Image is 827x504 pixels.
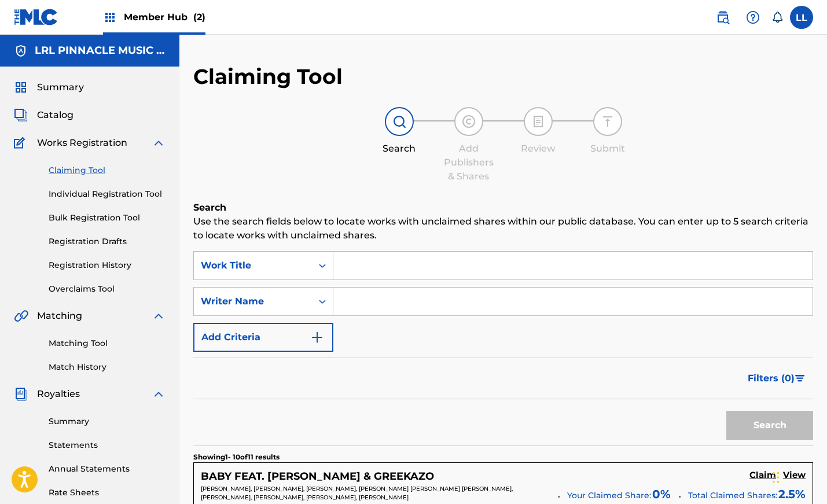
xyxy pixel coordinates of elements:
[716,10,730,24] img: search
[688,490,777,501] span: Total Claimed Shares:
[193,452,280,462] p: Showing 1 - 10 of 11 results
[37,80,84,94] span: Summary
[37,108,73,122] span: Catalog
[14,108,73,122] a: CatalogCatalog
[749,470,776,481] h5: Claim
[741,6,764,29] div: Help
[103,10,117,24] img: Top Rightsholders
[49,212,166,224] a: Bulk Registration Tool
[14,108,28,122] img: Catalog
[193,201,813,215] h6: Search
[37,309,82,323] span: Matching
[769,448,827,504] iframe: Chat Widget
[49,259,166,271] a: Registration History
[14,80,84,94] a: SummarySummary
[14,9,58,25] img: MLC Logo
[601,115,615,128] img: step indicator icon for Submit
[579,142,637,156] div: Submit
[771,12,783,23] div: Notifications
[201,259,305,273] div: Work Title
[201,485,513,501] span: [PERSON_NAME], [PERSON_NAME], [PERSON_NAME], [PERSON_NAME] [PERSON_NAME] [PERSON_NAME], [PERSON_N...
[49,164,166,176] a: Claiming Tool
[49,415,166,428] a: Summary
[509,142,567,156] div: Review
[711,6,734,29] a: Public Search
[741,364,813,393] button: Filters (0)
[35,44,166,57] h5: LRL PINNACLE MUSIC GROUP LLC
[124,10,205,24] span: Member Hub
[201,470,434,483] h5: BABY FEAT. ASHANTI & GREEKAZO
[14,309,28,323] img: Matching
[49,188,166,200] a: Individual Registration Tool
[49,236,166,248] a: Registration Drafts
[14,80,28,94] img: Summary
[49,361,166,373] a: Match History
[193,12,205,23] span: (2)
[652,485,671,503] span: 0 %
[193,323,333,352] button: Add Criteria
[193,64,343,90] h2: Claiming Tool
[193,251,813,446] form: Search Form
[310,330,324,344] img: 9d2ae6d4665cec9f34b9.svg
[370,142,428,156] div: Search
[152,136,166,150] img: expand
[49,283,166,295] a: Overclaims Tool
[152,387,166,401] img: expand
[531,115,545,128] img: step indicator icon for Review
[49,337,166,350] a: Matching Tool
[462,115,476,128] img: step indicator icon for Add Publishers & Shares
[748,371,795,385] span: Filters ( 0 )
[773,460,780,495] div: Drag
[49,439,166,451] a: Statements
[440,142,498,183] div: Add Publishers & Shares
[37,136,127,150] span: Works Registration
[14,387,28,401] img: Royalties
[567,490,651,502] span: Your Claimed Share:
[790,6,813,29] div: User Menu
[14,44,28,58] img: Accounts
[193,215,813,242] p: Use the search fields below to locate works with unclaimed shares within our public database. You...
[49,487,166,499] a: Rate Sheets
[152,309,166,323] img: expand
[392,115,406,128] img: step indicator icon for Search
[14,136,29,150] img: Works Registration
[746,10,760,24] img: help
[37,387,80,401] span: Royalties
[201,295,305,308] div: Writer Name
[49,463,166,475] a: Annual Statements
[795,328,827,421] iframe: Resource Center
